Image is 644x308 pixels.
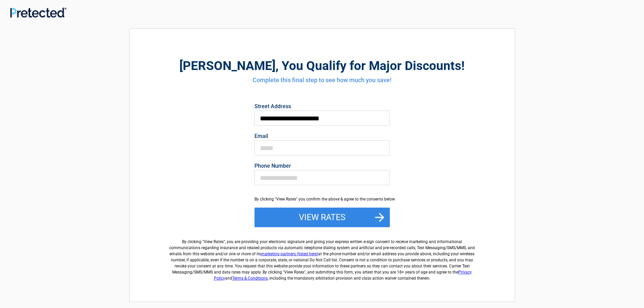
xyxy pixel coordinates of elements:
label: By clicking " ", you are providing your electronic signature and giving your express written e-si... [167,233,478,281]
div: By clicking "View Rates" you confirm the above & agree to the consents below [254,196,390,202]
img: Main Logo [10,7,66,18]
a: Privacy Policy [214,270,472,281]
h4: Complete this final step to see how much you save! [167,76,478,85]
label: Email [254,134,390,139]
h2: , You Qualify for Major Discounts! [167,57,478,74]
label: Street Address [254,104,390,109]
a: marketing partners (listed here) [261,252,318,256]
a: Terms & Conditions [232,276,268,281]
button: View Rates [254,208,390,227]
label: Phone Number [254,163,390,169]
span: View Rates [204,239,224,244]
span: [PERSON_NAME] [179,58,275,73]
